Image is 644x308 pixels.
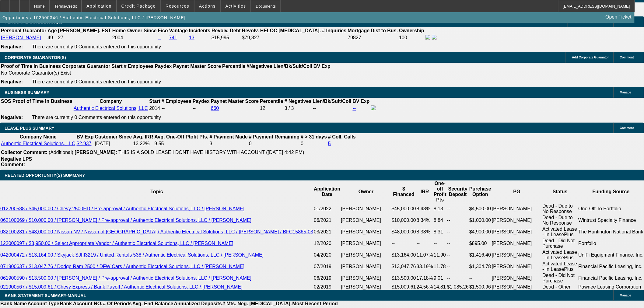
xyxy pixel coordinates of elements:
td: [PERSON_NAME] [492,203,542,215]
td: 06/2019 [313,272,341,284]
th: Owner [341,180,391,203]
a: 071900637 / $13,047.76 / Dodge Ram 2500 / DFW Cars / Authentic Electrical Solutions, LLC / [PERSO... [0,264,244,269]
th: Purchase Option [469,180,492,203]
td: $79,827 [242,34,321,41]
td: 04/2020 [313,249,341,261]
b: Start [149,99,160,104]
button: Application [82,0,116,12]
th: Proof of Time In Business [1,63,61,69]
td: [PERSON_NAME] [492,226,542,238]
th: PG [492,180,542,203]
td: 17.18% [416,272,433,284]
td: -- [371,34,398,41]
td: [PERSON_NAME] [341,249,391,261]
b: # Payment Remaining [249,134,299,139]
b: Revolv. HELOC [MEDICAL_DATA]. [242,28,321,33]
b: Paydex [155,64,172,69]
td: 24.56% [416,284,433,290]
button: Credit Package [117,0,160,12]
td: -- [322,34,347,41]
b: Collector Comment: [1,150,47,155]
a: $2,937 [77,141,92,146]
td: 11.90 [433,249,447,261]
b: # > 31 days [301,134,327,139]
th: Security Deposit [447,180,469,203]
b: Negative: [1,79,23,84]
a: -- [353,106,356,111]
b: Revolv. Debt [212,28,241,33]
td: $15,009.61 [391,284,416,290]
td: $13,164.00 [391,249,416,261]
th: $ Financed [391,180,416,203]
b: Home Owner Since [112,28,157,33]
td: 2014 [149,105,160,112]
b: Company Name [20,134,57,139]
td: [PERSON_NAME] [341,203,391,215]
td: [DATE] [95,141,132,147]
b: Ownership [399,28,424,33]
a: 660 [211,106,219,111]
span: Comment [620,56,634,59]
td: -- [469,272,492,284]
td: 9.01 [433,272,447,284]
td: 12/2020 [313,238,341,249]
a: 042000472 / $13,164.00 / Skyjack SJIII3219 / United Rentals 538 / Authentic Electrical Solutions,... [0,252,264,257]
td: 14.81 [433,284,447,290]
a: -- [158,35,161,40]
td: Dead - Due to No Response [542,203,578,215]
b: [PERSON_NAME]: [75,150,117,155]
a: 061900590 / $13,500.00 / [PERSON_NAME] / Pre-approval / Authentic Electrical Solutions, LLC / [PE... [0,275,251,281]
span: Actions [199,4,216,9]
span: BUSINESS SUMMARY [5,90,49,95]
th: One-off Profit Pts [433,180,447,203]
td: [PERSON_NAME] [492,272,542,284]
span: -- [162,106,165,111]
th: # Mts. Neg. [MEDICAL_DATA]. [222,301,292,307]
span: THIS IS A SOLD LEASE I DONT HAVE HISTORY WITH ACCOUNT ([DATE] 4:42 PM) [118,150,304,155]
b: Age [47,28,57,33]
td: $48,000.00 [391,226,416,238]
td: 01/2022 [313,203,341,215]
td: 100 [399,34,425,41]
td: $13,047.76 [391,261,416,272]
td: 9.55 [154,141,208,147]
td: 02/2019 [313,284,341,290]
b: Vantage [169,28,188,33]
td: [PERSON_NAME] [341,272,391,284]
td: $1,416.40 [469,249,492,261]
img: facebook-icon.png [425,35,430,40]
td: $1,085.26 [447,284,469,290]
a: 012200588 / $45,000.00 / Chevy 2500HD / Pre-approval / Authentic Electrical Solutions, LLC / [PER... [0,206,244,211]
td: 07/2019 [313,261,341,272]
td: [PERSON_NAME] [341,284,391,290]
td: -- [447,238,469,249]
td: $4,500.00 [469,203,492,215]
td: No Corporate Guarantor(s) Exist [1,70,333,76]
span: There are currently 0 Comments entered on this opportunity [32,44,161,49]
td: 06/2021 [313,215,341,226]
td: -- [447,226,469,238]
td: -- [313,105,352,112]
b: # Inquiries [322,28,346,33]
b: Customer Since [95,134,132,139]
td: Activated Lease - In LeasePlus [542,249,578,261]
td: 03/2021 [313,226,341,238]
td: Dead - Did Not Purchase [542,272,578,284]
td: [PERSON_NAME] [341,215,391,226]
td: [PERSON_NAME] [492,261,542,272]
b: #Negatives [247,64,273,69]
td: $10,000.00 [391,215,416,226]
td: Portfolio [578,238,644,249]
th: Application Date [313,180,341,203]
td: Financial Pacific Leasing, Inc. [578,272,644,284]
span: 2004 [112,35,123,40]
b: Incidents [189,28,210,33]
b: Lien/Bk/Suit/Coll [274,64,312,69]
td: [PERSON_NAME] [492,284,542,290]
th: Proof of Time In Business [12,98,73,104]
td: 0 [249,141,300,147]
td: -- [447,203,469,215]
a: 5 [328,141,331,146]
button: Resources [161,0,194,12]
td: 13.22% [133,141,153,147]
